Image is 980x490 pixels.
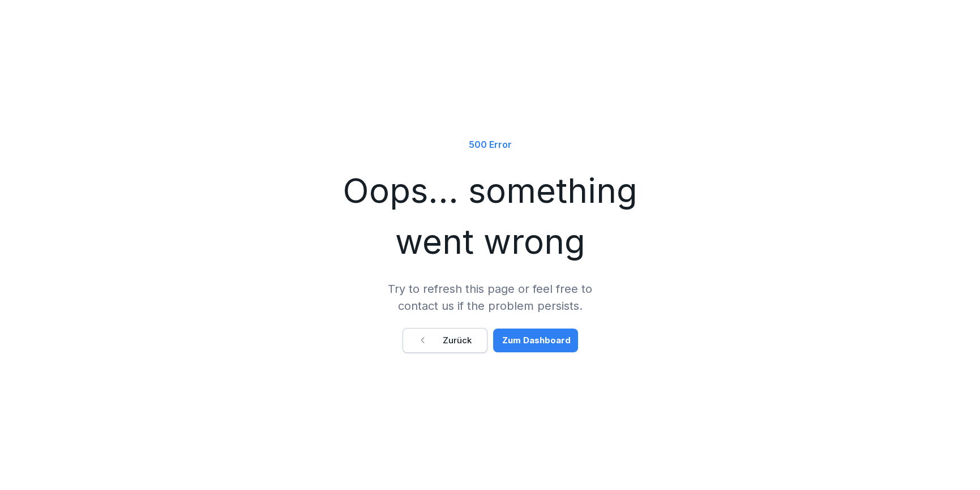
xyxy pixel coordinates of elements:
[502,334,571,347] div: Zum Dashboard
[469,138,512,151] p: 500 Error
[320,165,660,267] h1: Oops... something went wrong
[418,334,472,347] div: Zurück
[493,329,578,352] button: Zum Dashboard
[377,280,604,314] p: Try to refresh this page or feel free to contact us if the problem persists.
[403,328,487,353] button: Zurück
